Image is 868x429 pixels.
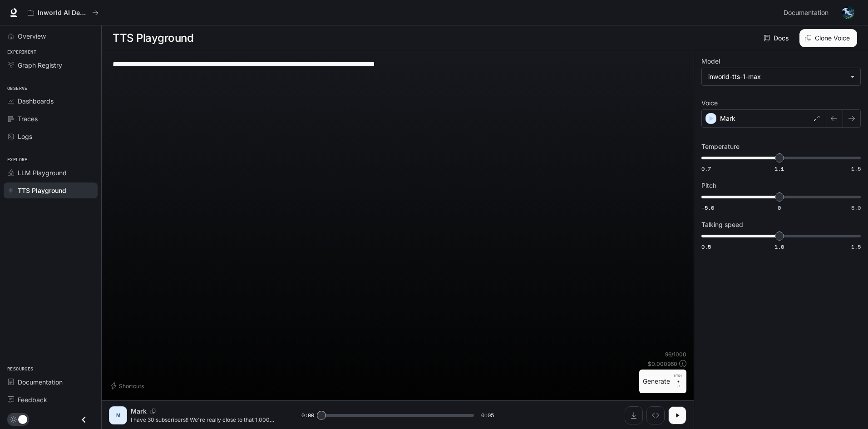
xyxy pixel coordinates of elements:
span: LLM Playground [18,168,67,178]
span: 0.5 [701,243,711,251]
button: Inspect [646,406,665,424]
button: Shortcuts [109,379,148,393]
a: Feedback [4,392,98,408]
a: Logs [4,128,98,144]
span: 1.5 [851,165,861,173]
span: TTS Playground [18,186,66,195]
img: User avatar [842,6,854,19]
span: Dashboards [18,96,54,106]
a: Dashboards [4,93,98,109]
a: Documentation [780,4,835,22]
p: Inworld AI Demos [38,9,89,17]
a: TTS Playground [4,182,98,198]
span: 1.5 [851,243,861,251]
button: Download audio [625,406,643,424]
button: Copy Voice ID [147,409,159,414]
span: Graph Registry [18,60,62,70]
div: inworld-tts-1-max [708,72,846,81]
span: 0.7 [701,165,711,173]
button: GenerateCTRL +⏎ [639,370,686,393]
span: Documentation [18,377,63,387]
p: Mark [720,114,735,123]
a: Documentation [4,374,98,390]
span: Dark mode toggle [18,414,27,424]
span: -5.0 [701,204,714,212]
h1: TTS Playground [113,29,193,47]
a: Overview [4,28,98,44]
div: M [111,408,125,423]
div: inworld-tts-1-max [702,68,860,85]
span: 0:00 [301,411,314,420]
a: Docs [762,29,792,47]
p: CTRL + [674,373,683,384]
span: 0:05 [481,411,494,420]
span: 1.0 [774,243,784,251]
span: Logs [18,132,32,141]
a: Traces [4,111,98,127]
p: I have 30 subscribers!! We're really close to that 1,000 subs so keep subscribing!! Thanks guys [131,416,280,424]
p: Talking speed [701,222,743,228]
span: 5.0 [851,204,861,212]
span: 0 [778,204,781,212]
span: 1.1 [774,165,784,173]
p: Pitch [701,182,716,189]
span: Feedback [18,395,47,404]
p: 96 / 1000 [665,350,686,358]
p: Temperature [701,143,740,150]
span: Traces [18,114,38,123]
span: Overview [18,31,46,41]
p: $ 0.000960 [648,360,677,368]
p: Model [701,58,720,64]
span: Documentation [784,7,829,19]
a: Graph Registry [4,57,98,73]
button: Clone Voice [799,29,857,47]
a: LLM Playground [4,165,98,181]
p: Mark [131,407,147,416]
button: All workspaces [24,4,103,22]
p: ⏎ [674,373,683,390]
button: Close drawer [74,410,94,429]
button: User avatar [839,4,857,22]
p: Voice [701,100,718,106]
